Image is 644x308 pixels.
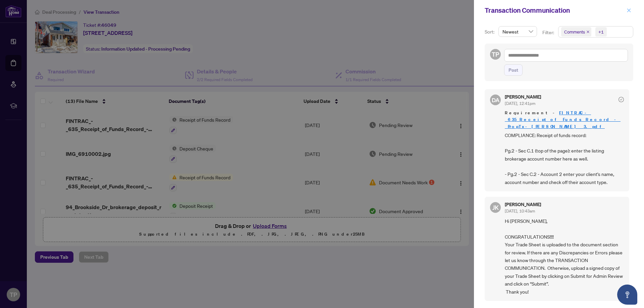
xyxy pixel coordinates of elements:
[627,8,631,13] span: close
[598,28,604,35] div: +1
[505,110,624,130] span: Requirement -
[502,26,533,37] span: Newest
[505,95,541,99] h5: [PERSON_NAME]
[491,96,499,105] span: DA
[485,28,496,36] p: Sort:
[492,203,499,212] span: JK
[617,285,637,305] button: Open asap
[492,50,499,59] span: TP
[542,29,555,36] p: Filter:
[505,131,624,186] span: COMPLIANCE: Receipt of funds record: Pg.2 - Sec C.1 (top of the page): enter the listing brokerag...
[505,110,621,129] a: FINTRAC_-_635_Receipt_of_Funds_Record_-_PropTx-[PERSON_NAME] 3.pdf
[505,202,541,207] h5: [PERSON_NAME]
[485,5,625,15] div: Transaction Communication
[561,27,591,37] span: Comments
[505,208,535,213] span: [DATE], 10:43am
[564,28,585,35] span: Comments
[505,101,535,106] span: [DATE], 12:41pm
[504,64,523,76] button: Post
[586,30,590,34] span: close
[619,97,624,102] span: check-circle
[505,217,624,296] span: Hi [PERSON_NAME], CONGRATULATIONS!!!! Your Trade Sheet is uploaded to the document section for re...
